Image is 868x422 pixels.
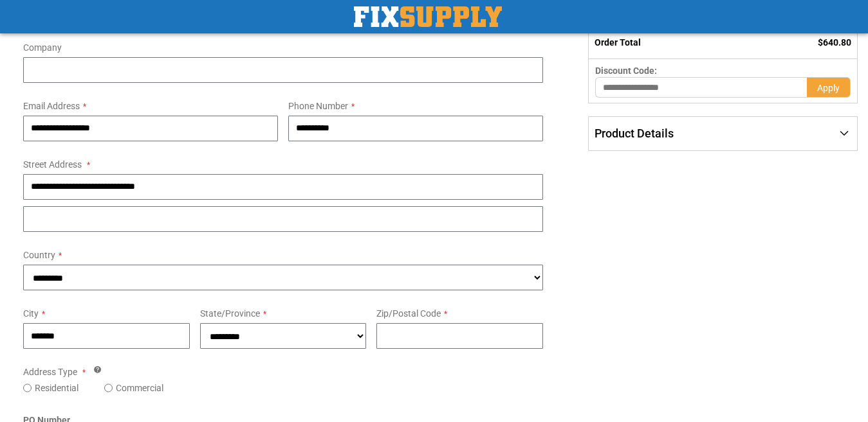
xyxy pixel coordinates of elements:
[23,308,39,319] span: City
[288,101,348,111] span: Phone Number
[23,101,80,111] span: Email Address
[595,127,674,140] span: Product Details
[354,6,502,27] img: Fix Industrial Supply
[23,367,77,377] span: Address Type
[35,382,78,394] label: Residential
[807,77,851,98] button: Apply
[818,37,851,48] span: $640.80
[595,66,657,76] span: Discount Code:
[817,83,840,93] span: Apply
[354,6,502,27] a: store logo
[595,37,641,48] strong: Order Total
[376,308,441,319] span: Zip/Postal Code
[23,42,62,53] span: Company
[23,250,55,260] span: Country
[23,159,82,170] span: Street Address
[200,308,260,319] span: State/Province
[116,382,163,394] label: Commercial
